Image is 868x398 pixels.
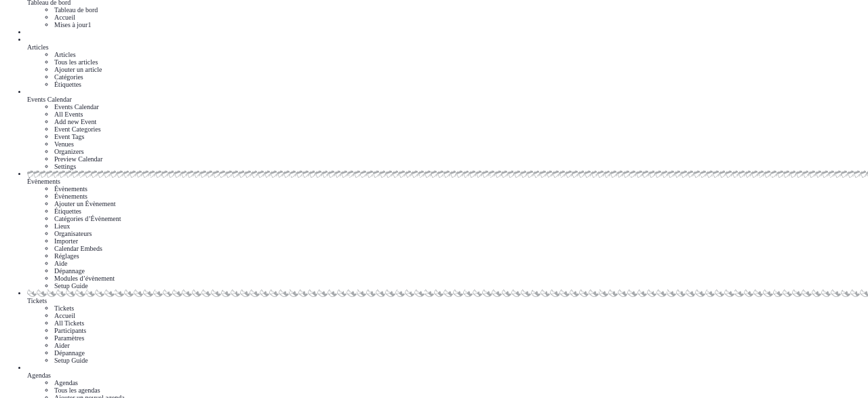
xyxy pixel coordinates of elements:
[54,21,91,28] a: Mises à jour1
[54,125,101,133] a: Event Categories
[54,155,102,163] a: Preview Calendar
[54,148,84,155] a: Organizers
[54,267,85,275] a: Dépannage
[54,260,67,267] a: Aide
[54,51,868,58] li: Articles
[54,349,85,357] a: Dépannage
[54,275,115,282] a: Modules d’évènement
[54,207,81,215] a: Étiquettes
[54,6,868,14] li: Tableau de bord
[54,81,81,88] a: Étiquettes
[27,178,868,185] div: Évènements
[54,118,96,125] a: Add new Event
[54,222,70,230] a: Lieux
[27,43,868,51] div: Articles
[54,103,868,111] li: Events Calendar
[27,372,868,379] div: Agendas
[54,230,92,237] a: Organisateurs
[54,193,87,200] a: Évènements
[27,364,868,379] a: Agendas
[54,312,75,319] a: Accueil
[87,21,91,28] span: 1
[54,304,868,312] li: Tickets
[27,290,868,304] a: Tickets
[27,36,868,51] a: Articles
[54,245,102,252] a: Calendar Embeds
[54,163,76,170] a: Settings
[54,342,70,349] a: Aider
[54,185,868,193] li: Évènements
[27,96,868,103] div: Events Calendar
[54,319,84,327] a: All Tickets
[54,133,84,140] a: Event Tags
[54,379,868,386] li: Agendas
[54,215,121,222] a: Catégories d’Évènement
[54,386,100,394] a: Tous les agendas
[54,66,102,73] a: Ajouter un article
[54,327,86,334] a: Participants
[27,170,868,185] a: Évènements
[54,237,78,245] a: Importer
[54,282,88,290] a: Setup Guide
[54,140,74,148] a: Venues
[27,297,868,304] div: Tickets
[27,88,868,103] a: Events Calendar
[54,73,83,81] a: Catégories
[54,111,83,118] a: All Events
[54,357,88,364] a: Setup Guide
[54,252,79,260] a: Réglages
[54,334,84,342] a: Paramètres
[54,200,116,207] a: Ajouter un Évènement
[54,14,75,21] a: Accueil
[54,58,98,66] a: Tous les articles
